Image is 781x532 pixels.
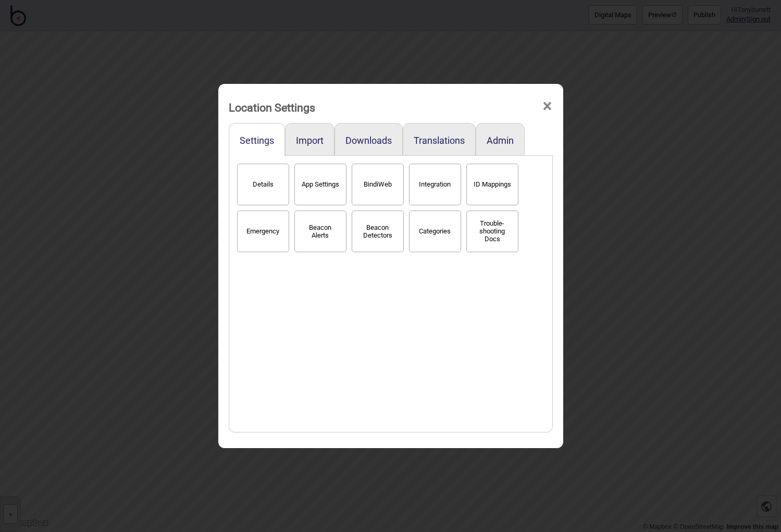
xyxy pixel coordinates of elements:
[487,135,514,146] button: Admin
[237,164,289,205] button: Details
[240,135,274,146] button: Settings
[294,211,346,252] button: Beacon Alerts
[409,211,461,252] button: Categories
[352,164,404,205] button: BindiWeb
[294,164,346,205] button: App Settings
[464,225,521,236] a: Trouble-shooting Docs
[414,135,465,146] button: Translations
[466,164,518,205] button: ID Mappings
[466,211,518,252] button: Trouble-shooting Docs
[237,211,289,252] button: Emergency
[542,89,553,123] span: ×
[352,211,404,252] button: Beacon Detectors
[345,135,392,146] button: Downloads
[406,225,464,236] a: Categories
[409,164,461,205] button: Integration
[229,96,315,119] div: Location Settings
[296,135,324,146] button: Import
